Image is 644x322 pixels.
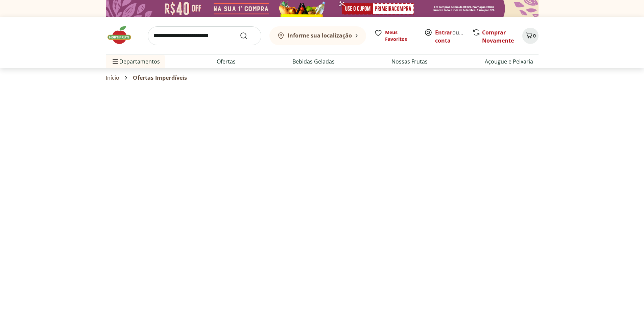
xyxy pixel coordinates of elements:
a: Ofertas [217,57,236,66]
b: Informe sua localização [288,32,352,39]
span: Ofertas Imperdíveis [133,75,187,81]
a: Açougue e Peixaria [485,57,533,66]
span: ou [435,28,465,45]
a: Meus Favoritos [374,29,416,43]
a: Criar conta [435,29,472,44]
input: search [148,26,261,45]
span: 0 [533,32,536,39]
a: Bebidas Geladas [292,57,335,66]
a: Início [106,75,120,81]
button: Menu [111,53,119,70]
a: Nossas Frutas [391,57,428,66]
img: Hortifruti [106,25,140,45]
button: Informe sua localização [269,26,366,45]
span: Departamentos [111,53,160,70]
button: Carrinho [522,28,539,44]
span: Meus Favoritos [385,29,416,43]
button: Submit Search [240,32,256,40]
a: Entrar [435,29,452,36]
a: Comprar Novamente [482,29,514,44]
